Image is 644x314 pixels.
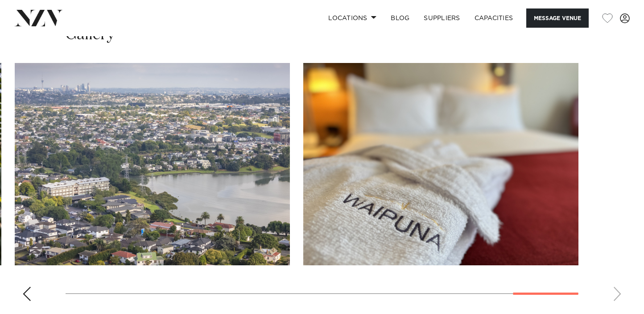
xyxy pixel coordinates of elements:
[417,8,467,28] a: SUPPLIERS
[14,10,63,26] img: nzv-logo.png
[321,8,384,28] a: Locations
[15,63,290,265] swiper-slide: 13 / 14
[303,63,578,265] swiper-slide: 14 / 14
[467,8,520,28] a: Capacities
[526,8,589,28] button: Message Venue
[384,8,417,28] a: BLOG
